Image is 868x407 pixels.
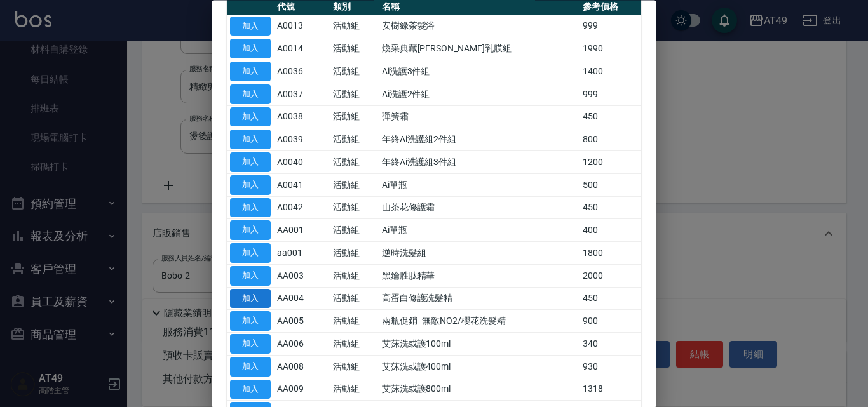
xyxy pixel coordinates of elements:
[330,242,379,265] td: 活動組
[274,83,330,106] td: A0037
[379,265,580,288] td: 黑鑰胜肽精華
[274,197,330,220] td: A0042
[580,37,641,60] td: 1990
[379,219,580,242] td: Ai單瓶
[379,106,580,129] td: 彈簧霜
[274,128,330,151] td: A0039
[379,174,580,197] td: Ai單瓶
[230,62,271,82] button: 加入
[330,288,379,310] td: 活動組
[274,106,330,129] td: A0038
[274,265,330,288] td: AA003
[274,356,330,378] td: AA008
[580,83,641,106] td: 999
[330,151,379,174] td: 活動組
[580,60,641,83] td: 1400
[580,265,641,288] td: 2000
[330,83,379,106] td: 活動組
[379,151,580,174] td: 年終Ai洗護組3件組
[330,356,379,378] td: 活動組
[230,17,271,36] button: 加入
[580,378,641,401] td: 1318
[379,128,580,151] td: 年終Ai洗護組2件組
[379,37,580,60] td: 煥采典藏[PERSON_NAME]乳膜組
[580,356,641,378] td: 930
[330,15,379,38] td: 活動組
[379,310,580,333] td: 兩瓶促銷--無敵NO2/櫻花洗髮精
[274,15,330,38] td: A0013
[379,60,580,83] td: Ai洗護3件組
[580,174,641,197] td: 500
[379,83,580,106] td: Ai洗護2件組
[230,380,271,399] button: 加入
[330,174,379,197] td: 活動組
[230,84,271,104] button: 加入
[230,221,271,241] button: 加入
[230,266,271,286] button: 加入
[580,310,641,333] td: 900
[379,15,580,38] td: 安樹綠茶髮浴
[330,37,379,60] td: 活動組
[330,378,379,401] td: 活動組
[379,356,580,378] td: 艾莯洗或護400ml
[330,333,379,356] td: 活動組
[580,106,641,129] td: 450
[379,288,580,310] td: 高蛋白修護洗髮精
[330,128,379,151] td: 活動組
[274,288,330,310] td: AA004
[330,310,379,333] td: 活動組
[274,219,330,242] td: AA001
[274,310,330,333] td: AA005
[330,60,379,83] td: 活動組
[274,378,330,401] td: AA009
[330,197,379,220] td: 活動組
[379,378,580,401] td: 艾莯洗或護800ml
[274,37,330,60] td: A0014
[230,175,271,195] button: 加入
[230,244,271,264] button: 加入
[274,333,330,356] td: AA006
[379,242,580,265] td: 逆時洗髮組
[274,151,330,174] td: A0040
[580,219,641,242] td: 400
[580,333,641,356] td: 340
[230,357,271,377] button: 加入
[580,288,641,310] td: 450
[580,15,641,38] td: 999
[230,335,271,354] button: 加入
[580,128,641,151] td: 800
[330,219,379,242] td: 活動組
[580,151,641,174] td: 1200
[274,242,330,265] td: aa001
[230,107,271,127] button: 加入
[230,130,271,150] button: 加入
[580,242,641,265] td: 1800
[379,197,580,220] td: 山茶花修護霜
[230,289,271,309] button: 加入
[274,174,330,197] td: A0041
[230,198,271,218] button: 加入
[274,60,330,83] td: A0036
[230,153,271,173] button: 加入
[330,106,379,129] td: 活動組
[230,39,271,59] button: 加入
[230,312,271,331] button: 加入
[330,265,379,288] td: 活動組
[580,197,641,220] td: 450
[379,333,580,356] td: 艾莯洗或護100ml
